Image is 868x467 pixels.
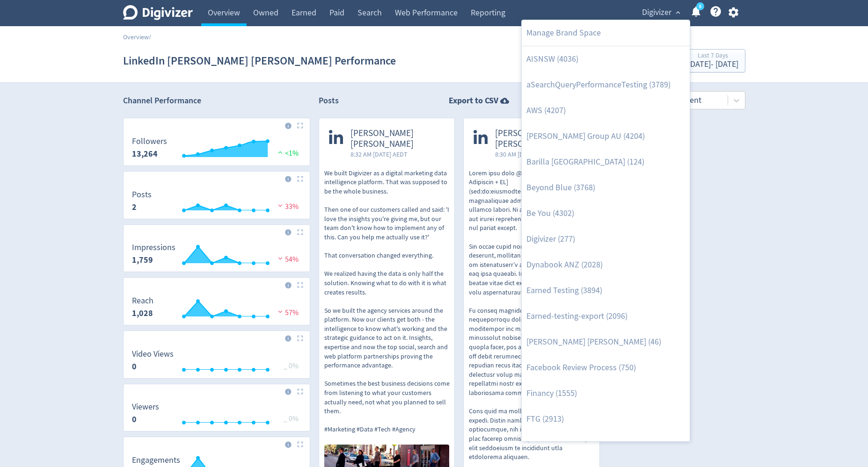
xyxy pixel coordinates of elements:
[522,98,690,123] a: AWS (4207)
[522,201,690,226] a: Be You (4302)
[522,432,690,458] a: Game On [MEDICAL_DATA] (3351)
[522,381,690,406] a: Financy (1555)
[522,226,690,252] a: Digivizer (277)
[522,123,690,149] a: [PERSON_NAME] Group AU (4204)
[522,46,690,72] a: AISNSW (4036)
[522,406,690,432] a: FTG (2913)
[522,20,690,46] a: Manage Brand Space
[522,303,690,329] a: Earned-testing-export (2096)
[522,175,690,201] a: Beyond Blue (3768)
[522,252,690,278] a: Dynabook ANZ (2028)
[522,72,690,98] a: aSearchQueryPerformanceTesting (3789)
[522,278,690,303] a: Earned Testing (3894)
[522,149,690,175] a: Barilla [GEOGRAPHIC_DATA] (124)
[522,329,690,355] a: [PERSON_NAME] [PERSON_NAME] (46)
[522,355,690,381] a: Facebook Review Process (750)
